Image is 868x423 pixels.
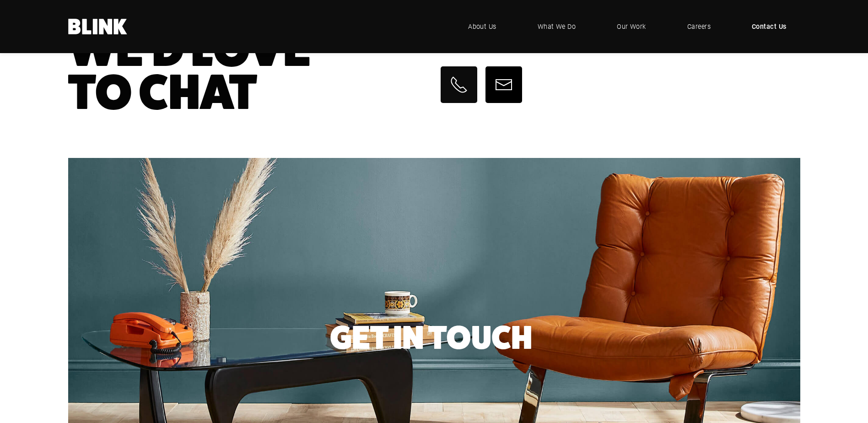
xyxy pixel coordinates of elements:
a: What We Do [524,13,590,40]
span: Contact Us [752,22,787,32]
h2: Get In Touch [330,324,532,352]
span: About Us [468,22,496,32]
a: Contact Us [738,13,800,40]
a: About Us [454,13,510,40]
span: Careers [687,22,711,32]
a: Our Work [603,13,660,40]
a: Home [68,19,128,34]
span: What We Do [538,22,576,32]
a: Careers [674,13,724,40]
span: Our Work [617,22,646,32]
h1: We'd Love To Chat [68,28,428,114]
